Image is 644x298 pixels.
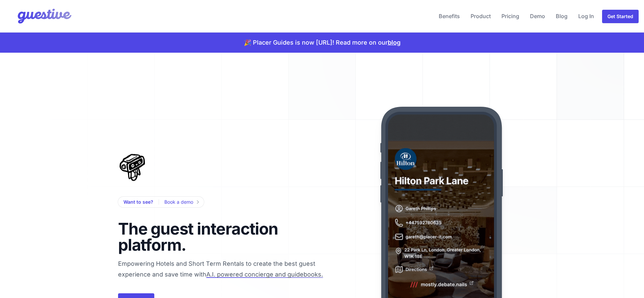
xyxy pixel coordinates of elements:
a: Pricing [499,8,522,24]
h1: The guest interaction platform. [118,221,290,253]
a: Book a demo [164,198,199,206]
a: Benefits [436,8,463,24]
a: Demo [527,8,548,24]
a: blog [388,39,400,46]
p: 🎉 Placer Guides is now [URL]! Read more on our [244,38,400,47]
a: Get Started [602,10,639,23]
a: Product [468,8,493,24]
a: Blog [553,8,570,24]
a: Log In [576,8,597,24]
span: A.I. powered concierge and guidebooks. [206,271,323,278]
img: Your Company [5,3,73,30]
